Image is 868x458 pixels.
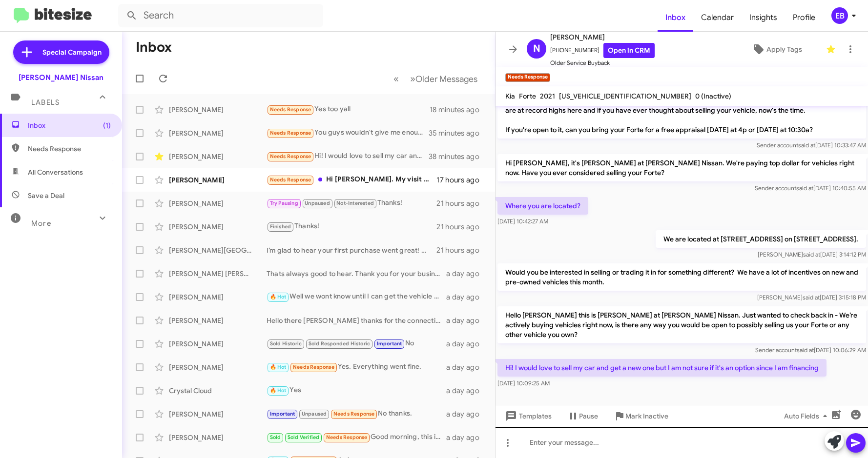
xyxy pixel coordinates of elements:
span: Sender account [DATE] 10:40:55 AM [755,184,866,192]
span: Templates [503,407,552,425]
div: 18 minutes ago [430,105,487,115]
span: Needs Response [293,364,334,370]
div: a day ago [446,386,487,396]
div: Crystal Cloud [169,386,267,396]
span: [PERSON_NAME] [DATE] 3:14:12 PM [758,251,866,258]
span: Save a Deal [28,191,64,200]
div: [PERSON_NAME] [169,362,267,372]
small: Needs Response [505,73,550,82]
span: Inbox [28,120,111,130]
div: 21 hours ago [436,245,487,255]
span: Labels [31,98,60,107]
span: [PERSON_NAME] [DATE] 3:15:18 PM [757,294,866,301]
div: You guys wouldn't give me enough to pay what I owe and get me into a new car. And my credit is ba... [267,127,429,139]
span: [US_VEHICLE_IDENTIFICATION_NUMBER] [559,92,691,100]
p: Hi! I would love to sell my car and get a new one but I am not sure if it's an option since I am ... [497,359,827,377]
span: Try Pausing [270,200,298,206]
div: [PERSON_NAME] [169,433,267,442]
p: Hi [PERSON_NAME], it's [PERSON_NAME] at [PERSON_NAME] Nissan. We're paying top dollar for vehicle... [497,154,866,181]
span: 0 (Inactive) [695,92,731,100]
div: [PERSON_NAME] [169,409,267,419]
span: Important [270,411,295,417]
div: [PERSON_NAME] Nissan [19,73,103,82]
div: [PERSON_NAME] [169,339,267,349]
span: Needs Response [270,130,311,136]
input: Search [118,4,323,27]
span: Sold Verified [288,434,320,440]
div: 38 minutes ago [429,152,487,161]
span: Pause [579,407,598,425]
span: (1) [103,120,111,130]
div: a day ago [446,433,487,442]
div: Yes too yall [267,104,430,115]
button: Mark Inactive [606,407,676,425]
span: Forte [519,92,536,100]
a: Open in CRM [603,43,655,58]
p: Where you are located? [497,197,588,215]
div: 17 hours ago [436,175,487,185]
span: Unpaused [302,411,327,417]
div: [PERSON_NAME] [169,105,267,115]
div: [PERSON_NAME] [169,316,267,325]
span: Sender account [DATE] 10:06:29 AM [755,346,866,354]
span: » [410,73,415,85]
span: Important [377,340,402,347]
p: Hello [PERSON_NAME] this is [PERSON_NAME] at [PERSON_NAME] Nissan. Just wanted to check back in -... [497,306,866,343]
p: Would you be interested in selling or trading it in for something different? We have a lot of inc... [497,263,866,291]
span: Needs Response [28,144,111,154]
span: Special Campaign [42,47,102,57]
a: Special Campaign [13,40,109,64]
div: Thats always good to hear. Thank you for your business. [267,269,446,279]
span: Unpaused [305,200,330,206]
div: a day ago [446,292,487,302]
div: No thanks. [267,408,446,419]
div: a day ago [446,269,487,279]
span: 🔥 Hot [270,294,287,300]
div: a day ago [446,362,487,372]
span: Sold [270,434,281,440]
span: [DATE] 10:42:27 AM [497,218,548,225]
span: Auto Fields [784,407,831,425]
span: Sold Responded Historic [309,340,371,347]
span: Older Messages [415,74,477,84]
div: Thanks! [267,198,436,209]
span: Sender account [DATE] 10:33:47 AM [757,141,866,149]
div: 35 minutes ago [429,128,487,138]
div: [PERSON_NAME] [169,152,267,161]
div: 21 hours ago [436,222,487,232]
a: Insights [742,3,785,32]
button: EB [823,7,857,24]
div: No [267,338,446,349]
div: I’m glad to hear your first purchase went great! We appreciate your kind words about our team. We... [267,245,436,255]
span: Needs Response [270,106,311,113]
span: 🔥 Hot [270,364,287,370]
div: Hello there [PERSON_NAME] thanks for the connection as I told [PERSON_NAME] [DATE] I was only int... [267,316,446,325]
button: Templates [496,407,559,425]
span: Apply Tags [766,40,802,58]
div: a day ago [446,316,487,325]
span: said at [803,251,820,258]
span: Older Service Buyback [550,58,655,68]
div: [PERSON_NAME] [169,175,267,185]
span: said at [803,294,820,301]
div: [PERSON_NAME] [169,222,267,232]
span: [DATE] 10:09:25 AM [497,379,550,387]
span: Needs Response [270,177,311,183]
div: 21 hours ago [436,199,487,208]
div: Hi! I would love to sell my car and get a new one but I am not sure if it's an option since I am ... [267,151,429,162]
span: Mark Inactive [625,407,668,425]
button: Pause [559,407,606,425]
span: 2021 [540,92,555,100]
a: Profile [785,3,823,32]
div: [PERSON_NAME][GEOGRAPHIC_DATA] [169,245,267,255]
span: Kia [505,92,515,100]
h1: Inbox [136,40,172,55]
div: Yes. Everything went fine. [267,361,446,373]
span: More [31,219,51,228]
a: Inbox [658,3,693,32]
div: Thanks! [267,221,436,232]
div: Well we wont know until I can get the vehicle here to the dealership and put my eyes on it. [267,291,446,302]
span: 🔥 Hot [270,387,287,394]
